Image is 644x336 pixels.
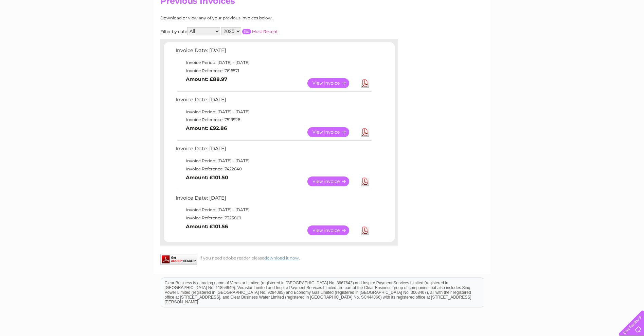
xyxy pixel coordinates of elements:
[174,157,373,165] td: Invoice Period: [DATE] - [DATE]
[252,29,278,34] a: Most Recent
[186,174,228,181] b: Amount: £101.50
[174,206,373,214] td: Invoice Period: [DATE] - [DATE]
[622,29,638,34] a: Log out
[186,76,227,82] b: Amount: £88.97
[174,165,373,173] td: Invoice Reference: 7422640
[162,4,483,33] div: Clear Business is a trading name of Verastar Limited (registered in [GEOGRAPHIC_DATA] No. 3667643...
[516,3,563,12] a: 0333 014 3131
[361,177,369,186] a: Download
[160,27,339,35] div: Filter by date
[174,58,373,67] td: Invoice Period: [DATE] - [DATE]
[174,144,373,157] td: Invoice Date: [DATE]
[307,78,357,88] a: View
[307,127,357,137] a: View
[174,194,373,206] td: Invoice Date: [DATE]
[22,18,57,38] img: logo.png
[160,254,398,261] div: If you need adobe reader please .
[599,29,615,34] a: Contact
[361,78,369,88] a: Download
[560,29,581,34] a: Telecoms
[174,214,373,222] td: Invoice Reference: 7323801
[585,29,595,34] a: Blog
[160,16,339,20] div: Download or view any of your previous invoices below.
[361,127,369,137] a: Download
[264,255,299,261] a: download it now
[174,67,373,75] td: Invoice Reference: 7616571
[174,116,373,124] td: Invoice Reference: 7519926
[174,108,373,116] td: Invoice Period: [DATE] - [DATE]
[186,125,227,131] b: Amount: £92.86
[541,29,556,34] a: Energy
[174,46,373,58] td: Invoice Date: [DATE]
[524,29,537,34] a: Water
[307,225,357,235] a: View
[186,223,228,230] b: Amount: £101.56
[307,177,357,186] a: View
[174,95,373,108] td: Invoice Date: [DATE]
[361,225,369,235] a: Download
